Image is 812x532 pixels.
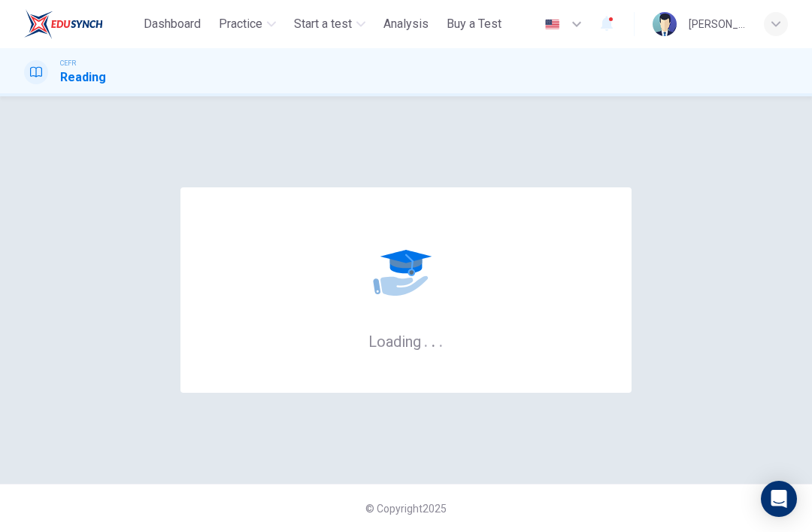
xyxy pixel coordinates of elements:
[761,481,797,517] div: Open Intercom Messenger
[689,15,746,33] div: [PERSON_NAME] NURAISYAH [PERSON_NAME]
[423,327,429,352] h6: .
[138,11,207,38] button: Dashboard
[441,11,507,38] button: Buy a Test
[447,15,501,33] span: Buy a Test
[219,15,262,33] span: Practice
[213,11,282,38] button: Practice
[543,19,562,30] img: en
[288,11,371,38] button: Start a test
[294,15,352,33] span: Start a test
[24,9,138,39] a: ELTC logo
[24,9,103,39] img: ELTC logo
[60,58,76,68] span: CEFR
[383,15,429,33] span: Analysis
[653,12,677,36] img: Profile picture
[365,503,447,515] span: © Copyright 2025
[438,327,444,352] h6: .
[60,68,106,87] h1: Reading
[144,15,201,33] span: Dashboard
[431,327,436,352] h6: .
[377,11,435,38] button: Analysis
[368,331,444,351] h6: Loading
